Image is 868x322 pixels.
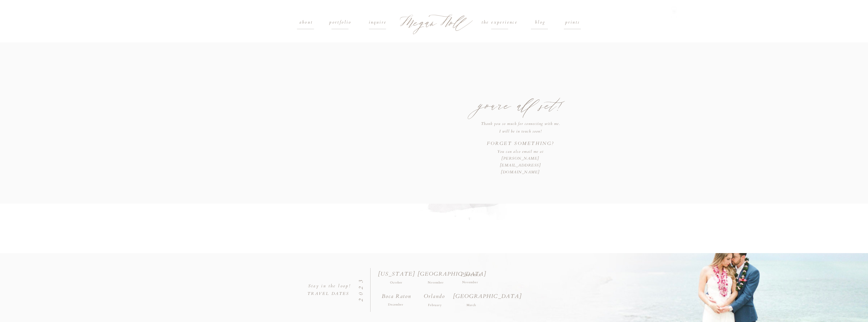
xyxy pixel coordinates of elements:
h3: 2023 [356,273,369,306]
p: You can also email me at [PERSON_NAME][EMAIL_ADDRESS][DOMAIN_NAME] [485,148,556,165]
a: you're all set! [475,98,566,116]
p: February [417,302,453,314]
h2: [US_STATE] [378,270,414,279]
p: Phoenix [453,271,489,283]
a: portfolio [323,19,358,26]
p: Boca Raton [378,292,415,305]
p: October [382,279,411,286]
a: prints [561,19,584,26]
h3: forget something? [485,140,556,148]
h2: [GEOGRAPHIC_DATA] [417,270,454,282]
h3: travel dates [305,290,352,295]
h3: Orlando [416,292,453,305]
a: the experience [472,19,528,26]
a: Inquire [361,19,395,26]
p: December [378,301,414,314]
p: March [453,302,490,314]
a: blog [523,19,558,26]
p: November [452,279,488,291]
a: You can also email me at[PERSON_NAME][EMAIL_ADDRESS][DOMAIN_NAME] [485,148,556,165]
p: [GEOGRAPHIC_DATA] [453,292,489,305]
p: Thank you so much for connecting with me. I will be in touch soon! [464,120,578,135]
p: November [425,279,447,287]
p: Stay in the loop! [308,281,362,289]
a: about [294,19,318,26]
